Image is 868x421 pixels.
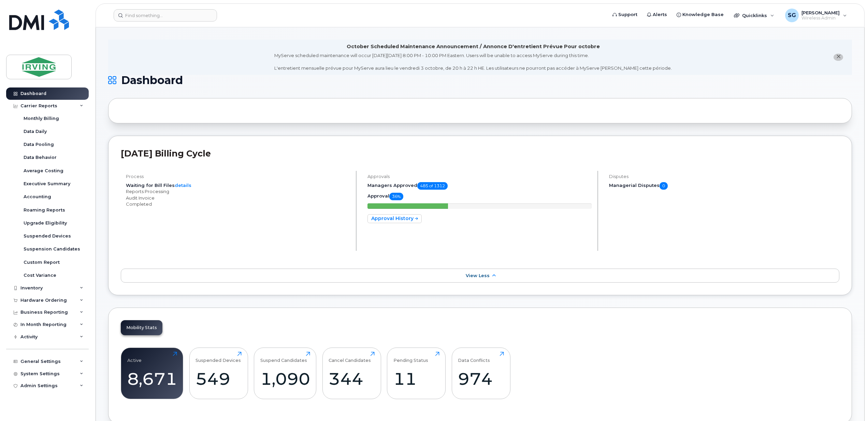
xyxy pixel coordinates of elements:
button: close notification [834,54,843,61]
li: Audit Invoice [126,195,350,201]
h4: Approvals [367,174,592,179]
div: 1,090 [260,369,310,389]
div: Pending Status [393,352,428,363]
h5: Approval [367,193,592,200]
div: 8,671 [127,369,177,389]
span: 36% [389,193,403,200]
h5: Managerial Disputes [609,182,839,190]
a: details [175,182,191,188]
a: Suspended Devices549 [196,352,242,395]
li: Completed [126,201,350,207]
h4: Process [126,174,350,179]
h5: Managers Approved [367,182,592,190]
div: MyServe scheduled maintenance will occur [DATE][DATE] 8:00 PM - 10:00 PM Eastern. Users will be u... [274,52,672,71]
h2: [DATE] Billing Cycle [121,148,839,159]
span: View Less [466,273,490,278]
li: Reports Processing [126,188,350,195]
a: Approval History [367,214,422,223]
span: Dashboard [121,75,183,85]
div: 344 [329,369,375,389]
span: 485 of 1312 [417,182,448,190]
a: Cancel Candidates344 [329,352,375,395]
a: Data Conflicts974 [458,352,504,395]
div: 549 [196,369,242,389]
li: Waiting for Bill Files [126,182,350,189]
a: Active8,671 [127,352,177,395]
div: October Scheduled Maintenance Announcement / Annonce D'entretient Prévue Pour octobre [347,43,600,50]
a: Suspend Candidates1,090 [260,352,310,395]
a: Pending Status11 [393,352,439,395]
div: Active [127,352,142,363]
h4: Disputes [609,174,839,179]
div: Data Conflicts [458,352,490,363]
div: Suspend Candidates [260,352,307,363]
div: Cancel Candidates [329,352,371,363]
div: 11 [393,369,439,389]
span: 0 [660,182,668,190]
div: 974 [458,369,504,389]
div: Suspended Devices [196,352,241,363]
